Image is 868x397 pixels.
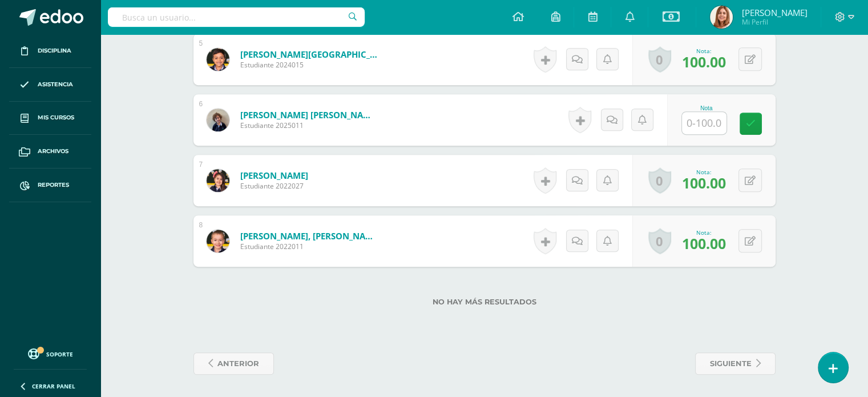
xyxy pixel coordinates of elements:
[193,352,274,375] a: anterior
[9,34,91,68] a: Disciplina
[14,346,87,361] a: Soporte
[38,113,74,122] span: Mis cursos
[240,49,377,60] a: [PERSON_NAME][GEOGRAPHIC_DATA]
[240,242,377,251] span: Estudiante 2022011
[240,109,377,121] a: [PERSON_NAME] [PERSON_NAME]
[207,48,229,71] img: 976f1be8ffaec3399f6bd007e538e5f4.png
[9,68,91,102] a: Asistencia
[240,170,308,181] a: [PERSON_NAME]
[240,181,308,191] span: Estudiante 2022027
[9,135,91,169] a: Archivos
[38,181,69,190] span: Reportes
[38,147,68,156] span: Archivos
[648,167,671,194] a: 0
[46,350,73,358] span: Soporte
[9,102,91,135] a: Mis cursos
[682,173,726,193] span: 100.00
[681,105,732,111] div: Nota
[207,109,229,131] img: ed4ba89dc1d7c8e41b52b497bf676fa8.png
[207,169,229,192] img: d4f04055c8a196eda306b177d776ddaf.png
[38,80,73,89] span: Asistencia
[710,6,733,29] img: eb2ab618cba906d884e32e33fe174f12.png
[32,382,75,390] span: Cerrar panel
[108,7,365,27] input: Busca un usuario...
[648,228,671,254] a: 0
[9,169,91,202] a: Reportes
[710,353,752,374] span: siguiente
[682,234,726,253] span: 100.00
[207,230,229,252] img: 361f4f2b6f2fa7e9a525dee42c13eee7.png
[695,352,776,375] a: siguiente
[741,7,807,18] span: [PERSON_NAME]
[217,353,259,374] span: anterior
[682,228,726,236] div: Nota:
[38,46,71,55] span: Disciplina
[193,298,776,306] label: No hay más resultados
[240,121,377,130] span: Estudiante 2025011
[741,17,807,27] span: Mi Perfil
[648,46,671,73] a: 0
[682,52,726,71] span: 100.00
[682,168,726,176] div: Nota:
[240,60,377,70] span: Estudiante 2024015
[682,47,726,55] div: Nota:
[240,230,377,242] a: [PERSON_NAME], [PERSON_NAME]
[682,112,726,134] input: 0-100.0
